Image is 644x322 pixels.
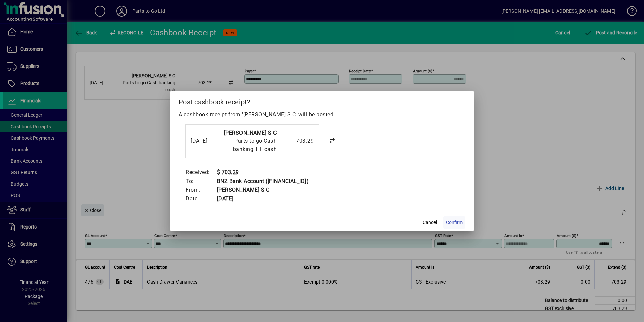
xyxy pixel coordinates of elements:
div: 703.29 [280,137,314,145]
td: Received: [185,168,217,177]
td: BNZ Bank Account ([FINANCIAL_ID]) [217,177,309,186]
span: Cancel [423,219,437,226]
td: [DATE] [217,194,309,203]
span: Confirm [446,219,463,226]
h2: Post cashbook receipt? [170,91,474,110]
button: Confirm [443,216,465,229]
td: $ 703.29 [217,168,309,177]
div: [DATE] [191,137,218,145]
p: A cashbook receipt from '[PERSON_NAME] S C' will be posted. [179,111,465,119]
strong: [PERSON_NAME] S C [224,130,277,136]
td: From: [185,186,217,194]
button: Cancel [419,216,441,229]
td: To: [185,177,217,186]
td: [PERSON_NAME] S C [217,186,309,194]
span: Parts to go Cash banking Till cash [233,138,277,152]
td: Date: [185,194,217,203]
